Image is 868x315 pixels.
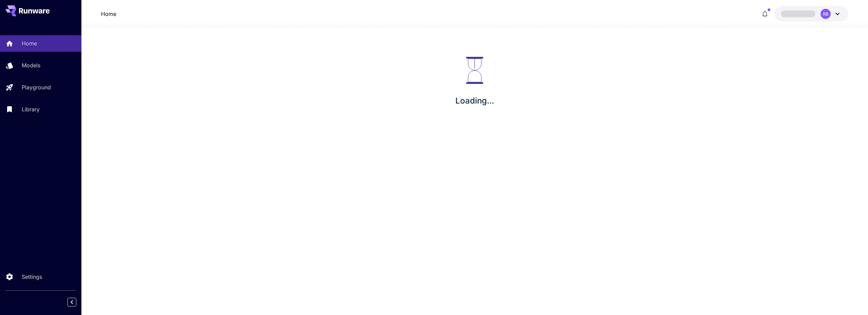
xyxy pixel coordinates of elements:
[101,10,116,18] a: Home
[22,83,51,91] p: Playground
[22,39,37,47] p: Home
[774,6,848,22] button: RB
[22,61,40,69] p: Models
[22,273,42,281] p: Settings
[455,95,494,107] p: Loading...
[73,296,81,308] div: Collapse sidebar
[101,10,116,18] nav: breadcrumb
[821,9,831,19] div: RB
[22,105,40,113] p: Library
[67,298,76,307] button: Collapse sidebar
